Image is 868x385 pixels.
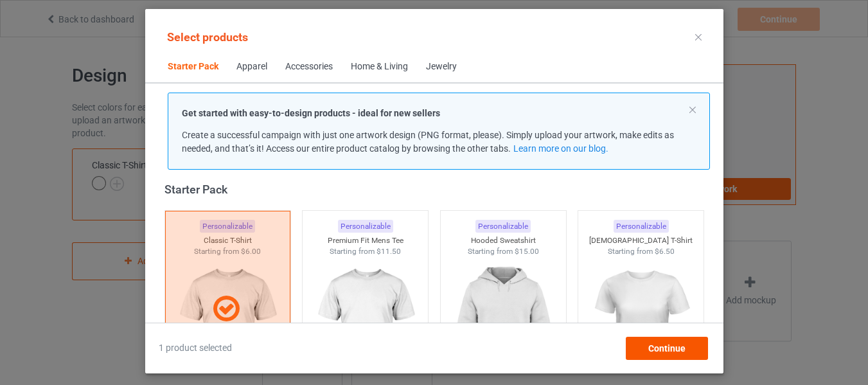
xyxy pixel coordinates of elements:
[159,342,232,355] span: 1 product selected
[513,143,608,154] a: Learn more on our blog.
[426,60,457,73] div: Jewelry
[578,246,704,257] div: Starting from
[303,246,428,257] div: Starting from
[440,246,565,257] div: Starting from
[613,220,668,233] div: Personalizable
[182,108,440,118] strong: Get started with easy-to-design products - ideal for new sellers
[351,60,408,73] div: Home & Living
[167,30,248,44] span: Select products
[159,51,227,82] span: Starter Pack
[654,247,674,256] span: $6.50
[625,337,707,360] div: Continue
[376,247,401,256] span: $11.50
[337,220,393,233] div: Personalizable
[285,60,333,73] div: Accessories
[514,247,538,256] span: $15.00
[475,220,531,233] div: Personalizable
[236,60,267,73] div: Apparel
[182,130,674,154] span: Create a successful campaign with just one artwork design (PNG format, please). Simply upload you...
[578,235,704,246] div: [DEMOGRAPHIC_DATA] T-Shirt
[440,235,565,246] div: Hooded Sweatshirt
[648,343,685,354] span: Continue
[303,235,428,246] div: Premium Fit Mens Tee
[164,182,709,197] div: Starter Pack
